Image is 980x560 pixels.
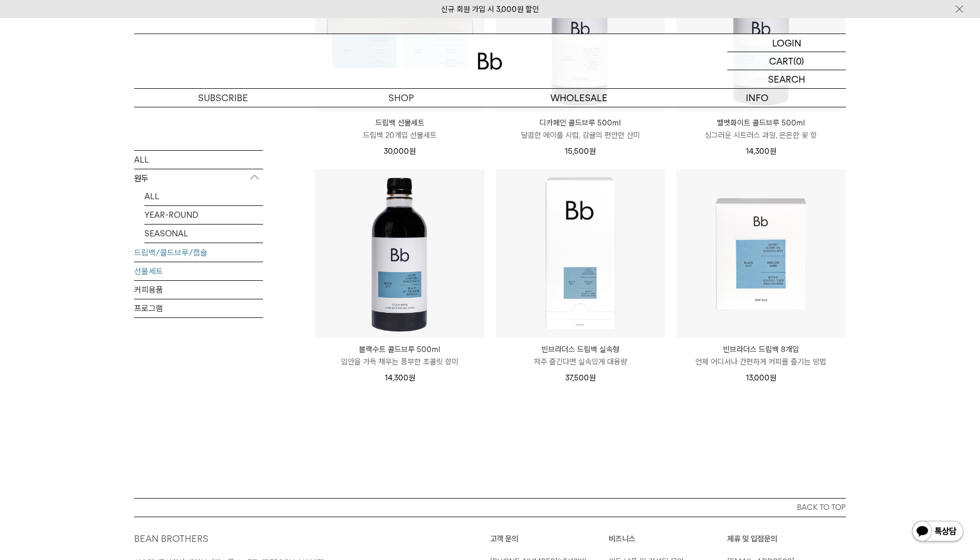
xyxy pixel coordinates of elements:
[589,373,596,382] span: 원
[589,147,596,156] span: 원
[496,356,665,368] p: 자주 즐긴다면 실속있게 대용량
[668,89,846,107] p: INFO
[134,169,263,187] p: 원두
[676,356,845,368] p: 언제 어디서나 간편하게 커피를 즐기는 방법
[496,169,665,338] img: 빈브라더스 드립백 실속형
[315,129,484,141] p: 드립백 20개입 선물세트
[134,150,263,168] a: ALL
[134,262,263,280] a: 선물세트
[496,343,665,356] p: 빈브라더스 드립백 실속형
[409,147,416,156] span: 원
[478,53,502,70] img: 로고
[315,117,484,129] p: 드립백 선물세트
[496,343,665,368] a: 빈브라더스 드립백 실속형 자주 즐긴다면 실속있게 대용량
[490,89,668,107] p: WHOLESALE
[676,117,845,141] a: 벨벳화이트 콜드브루 500ml 싱그러운 시트러스 과일, 은은한 꽃 향
[772,34,802,52] p: LOGIN
[134,89,312,107] a: SUBSCRIBE
[134,280,263,298] a: 커피용품
[496,129,665,141] p: 달콤한 메이플 시럽, 감귤의 편안한 산미
[315,356,484,368] p: 입안을 가득 채우는 풍부한 초콜릿 향미
[727,52,846,70] a: CART (0)
[676,343,845,368] a: 빈브라더스 드립백 8개입 언제 어디서나 간편하게 커피를 즐기는 방법
[134,243,263,261] a: 드립백/콜드브루/캡슐
[911,520,965,545] img: 카카오톡 채널 1:1 채팅 버튼
[565,373,596,382] span: 37,500
[769,52,793,70] p: CART
[315,169,484,338] img: 블랙수트 콜드브루 500ml
[676,343,845,356] p: 빈브라더스 드립백 8개입
[312,89,490,107] a: SHOP
[496,117,665,129] p: 디카페인 콜드브루 500ml
[134,498,846,517] button: BACK TO TOP
[134,299,263,317] a: 프로그램
[676,117,845,129] p: 벨벳화이트 콜드브루 500ml
[768,70,805,88] p: SEARCH
[144,205,263,223] a: YEAR-ROUND
[496,117,665,141] a: 디카페인 콜드브루 500ml 달콤한 메이플 시럽, 감귤의 편안한 산미
[409,373,415,382] span: 원
[315,343,484,368] a: 블랙수트 콜드브루 500ml 입안을 가득 채우는 풍부한 초콜릿 향미
[441,5,539,14] a: 신규 회원 가입 시 3,000원 할인
[676,129,845,141] p: 싱그러운 시트러스 과일, 은은한 꽃 향
[315,117,484,141] a: 드립백 선물세트 드립백 20개입 선물세트
[746,373,776,382] span: 13,000
[676,169,845,338] img: 빈브라더스 드립백 8개입
[144,224,263,242] a: SEASONAL
[793,52,804,70] p: (0)
[727,533,846,545] p: 제휴 및 입점문의
[746,147,776,156] span: 14,300
[384,147,416,156] span: 30,000
[385,373,415,382] span: 14,300
[144,187,263,205] a: ALL
[565,147,596,156] span: 15,500
[315,343,484,356] p: 블랙수트 콜드브루 500ml
[609,533,727,545] p: 비즈니스
[727,34,846,52] a: LOGIN
[770,147,776,156] span: 원
[770,373,776,382] span: 원
[134,533,208,544] a: BEAN BROTHERS
[490,533,609,545] p: 고객 문의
